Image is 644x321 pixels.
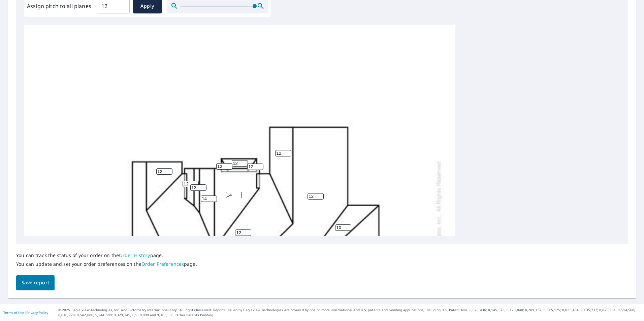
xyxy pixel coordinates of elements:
label: Assign pitch to all planes [27,2,91,10]
a: Order Preferences [141,261,184,267]
span: Save report [22,279,49,287]
p: You can update and set your order preferences on the page. [16,261,197,267]
span: Apply [138,2,156,10]
p: | [3,311,48,315]
button: Save report [16,275,55,290]
a: Terms of Use [3,310,24,315]
p: © 2025 Eagle View Technologies, Inc. and Pictometry International Corp. All Rights Reserved. Repo... [58,308,641,318]
p: You can track the status of your order on the page. [16,252,197,258]
a: Privacy Policy [26,310,48,315]
a: Order History [119,252,150,258]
